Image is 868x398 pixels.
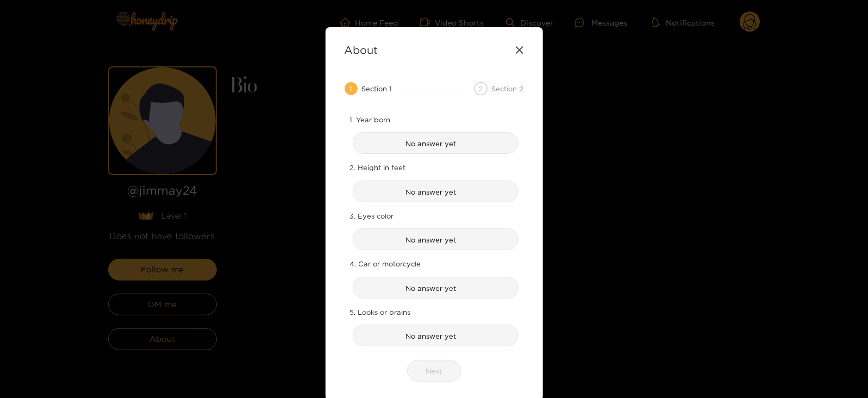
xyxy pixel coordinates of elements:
[350,162,406,173] label: 2. Height in feet
[349,85,353,93] span: 1
[350,307,411,318] label: 5. Looks or brains
[407,360,461,382] button: Next
[350,210,394,221] label: 3. Eyes color
[345,43,378,56] strong: About
[350,114,391,125] label: 1. Year born
[350,258,421,269] label: 4. Car or motorcycle
[492,82,524,95] div: Section 2
[479,85,483,93] span: 2
[362,82,399,95] div: Section 1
